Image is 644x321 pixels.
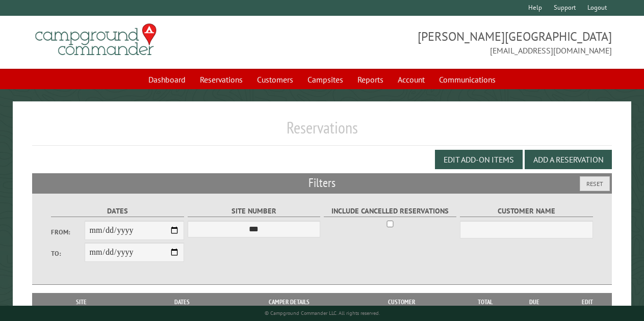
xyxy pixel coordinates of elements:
[351,70,390,89] a: Reports
[324,205,457,217] label: Include Cancelled Reservations
[32,20,160,60] img: Campground Commander
[322,28,612,57] span: [PERSON_NAME][GEOGRAPHIC_DATA] [EMAIL_ADDRESS][DOMAIN_NAME]
[32,118,612,146] h1: Reservations
[51,205,184,217] label: Dates
[339,293,465,311] th: Customer
[435,150,523,169] button: Edit Add-on Items
[563,293,612,311] th: Edit
[433,70,502,89] a: Communications
[460,205,593,217] label: Customer Name
[392,70,431,89] a: Account
[37,293,125,311] th: Site
[51,249,84,258] label: To:
[239,293,339,311] th: Camper Details
[525,150,612,169] button: Add a Reservation
[125,293,239,311] th: Dates
[265,310,380,316] small: © Campground Commander LLC. All rights reserved.
[465,293,505,311] th: Total
[301,70,349,89] a: Campsites
[51,227,84,237] label: From:
[580,176,610,191] button: Reset
[505,293,562,311] th: Due
[142,70,192,89] a: Dashboard
[32,173,612,193] h2: Filters
[251,70,299,89] a: Customers
[194,70,249,89] a: Reservations
[188,205,321,217] label: Site Number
